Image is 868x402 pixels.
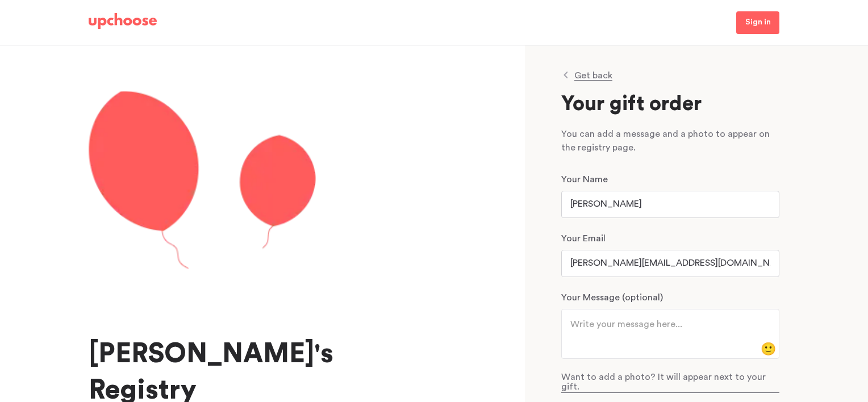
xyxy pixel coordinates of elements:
[561,91,779,118] p: Your gift order
[561,173,779,186] p: Your Name
[89,91,316,269] img: Samantha registry
[561,127,779,154] p: You can add a message and a photo to appear on the registry page.
[574,71,612,80] p: Get back
[561,372,779,392] p: Want to add a photo? It will appear next to your gift.
[561,232,779,245] p: Your Email
[89,13,157,34] a: UpChoose
[745,16,771,30] p: Sign in
[761,343,776,355] button: smile
[89,13,157,29] img: UpChoose
[561,291,779,304] p: Your Message (optional)
[564,72,567,78] img: Get back
[561,68,612,82] button: Get back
